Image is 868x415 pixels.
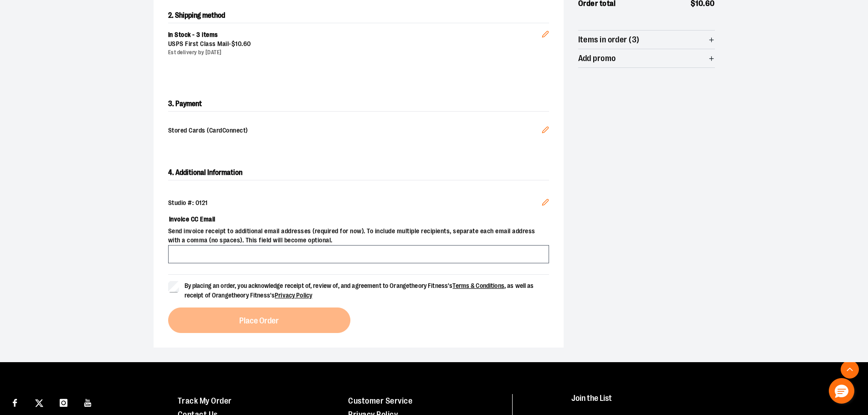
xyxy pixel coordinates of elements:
a: Visit our Facebook page [7,394,23,410]
button: Edit [534,16,556,48]
span: 60 [243,40,251,47]
a: Visit our Youtube page [80,394,96,410]
span: . [241,40,243,47]
button: Back To Top [841,360,859,379]
button: Edit [534,191,556,216]
label: Invoice CC Email [168,211,549,227]
div: Est delivery by [DATE] [168,49,542,56]
h2: 4. Additional Information [168,165,549,180]
div: USPS First Class Mail - [168,40,542,49]
h4: Join the List [571,394,847,411]
span: $ [231,40,236,47]
div: Studio #: 0121 [168,199,549,208]
div: In Stock - 3 items [168,31,542,40]
span: Items in order (3) [578,36,640,44]
button: Items in order (3) [578,31,715,49]
button: Hello, have a question? Let’s chat. [829,378,854,404]
button: Edit [534,119,556,143]
span: Add promo [578,54,616,63]
a: Visit our X page [31,394,47,410]
a: Privacy Policy [275,292,312,299]
h2: 2. Shipping method [168,8,549,23]
a: Visit our Instagram page [56,394,72,410]
img: Twitter [35,399,43,407]
span: Stored Cards (CardConnect) [168,126,542,136]
span: 10 [235,40,241,47]
a: Terms & Conditions [452,282,504,289]
a: Customer Service [348,396,412,405]
h2: 3. Payment [168,97,549,112]
input: By placing an order, you acknowledge receipt of, review of, and agreement to Orangetheory Fitness... [168,281,179,292]
button: Add promo [578,49,715,67]
a: Track My Order [178,396,232,405]
span: By placing an order, you acknowledge receipt of, review of, and agreement to Orangetheory Fitness... [185,282,534,299]
span: Send invoice receipt to additional email addresses (required for now). To include multiple recipi... [168,227,549,245]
